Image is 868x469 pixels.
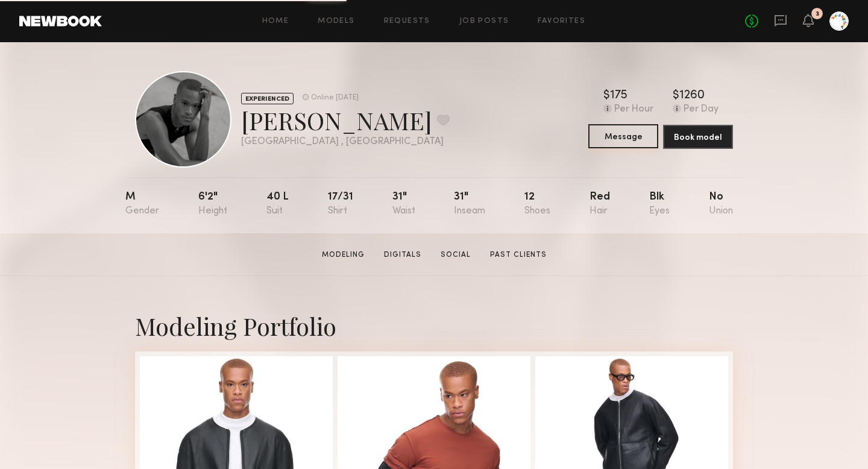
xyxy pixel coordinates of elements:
[588,124,658,148] button: Message
[538,17,585,25] a: Favorites
[318,17,354,25] a: Models
[125,192,159,216] div: M
[266,192,289,216] div: 40 l
[679,90,705,102] div: 1260
[317,250,370,260] a: Modeling
[649,192,670,216] div: Blk
[311,94,359,102] div: Online [DATE]
[684,104,719,115] div: Per Day
[663,125,733,149] button: Book model
[436,250,476,260] a: Social
[590,192,610,216] div: Red
[384,17,430,25] a: Requests
[379,250,426,260] a: Digitals
[241,104,450,136] div: [PERSON_NAME]
[709,192,733,216] div: No
[614,104,653,115] div: Per Hour
[392,192,415,216] div: 31"
[454,192,485,216] div: 31"
[610,90,627,102] div: 175
[524,192,550,216] div: 12
[816,11,819,17] div: 3
[603,90,610,102] div: $
[135,310,733,342] div: Modeling Portfolio
[485,250,552,260] a: Past Clients
[241,137,450,147] div: [GEOGRAPHIC_DATA] , [GEOGRAPHIC_DATA]
[673,90,679,102] div: $
[241,93,294,104] div: EXPERIENCED
[459,17,509,25] a: Job Posts
[328,192,353,216] div: 17/31
[262,17,289,25] a: Home
[198,192,227,216] div: 6'2"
